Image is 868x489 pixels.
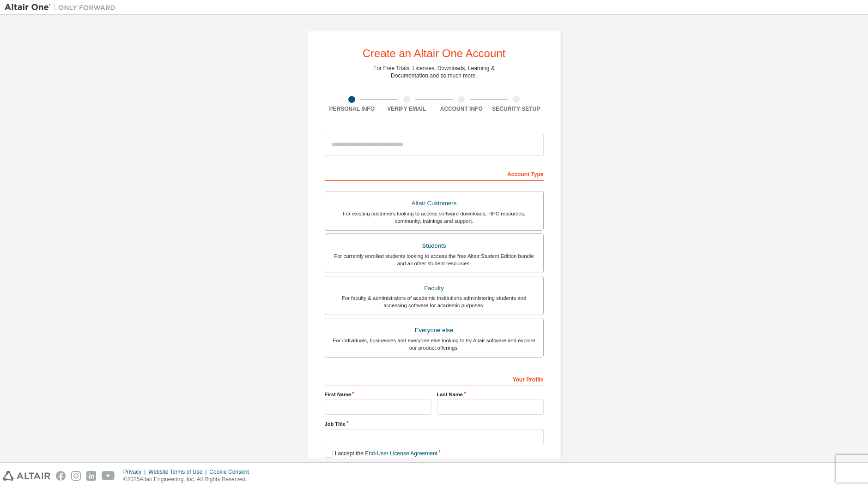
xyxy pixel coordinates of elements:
div: For Free Trials, Licenses, Downloads, Learning & Documentation and so much more. [373,65,495,79]
img: altair_logo.svg [3,471,50,481]
img: youtube.svg [102,471,115,481]
div: For faculty & administrators of academic institutions administering students and accessing softwa... [331,294,538,309]
p: © 2025 Altair Engineering, Inc. All Rights Reserved. [123,476,255,483]
img: facebook.svg [56,471,66,481]
div: Faculty [331,282,538,295]
img: linkedin.svg [86,471,96,481]
label: Last Name [437,391,544,398]
a: End-User License Agreement [365,450,437,457]
div: Create an Altair One Account [363,48,506,59]
div: Verify Email [379,105,434,113]
img: instagram.svg [71,471,81,481]
label: First Name [325,391,431,398]
div: Cookie Consent [209,468,254,476]
div: Students [331,239,538,252]
div: For individuals, businesses and everyone else looking to try Altair software and explore our prod... [331,337,538,352]
div: Security Setup [489,105,544,113]
div: Everyone else [331,324,538,337]
div: Privacy [123,468,148,476]
div: Website Terms of Use [148,468,209,476]
div: Your Profile [325,371,544,386]
div: Account Type [325,166,544,181]
img: Altair One [5,3,120,12]
div: Altair Customers [331,197,538,210]
div: Account Info [434,105,489,113]
label: Job Title [325,420,544,428]
label: I accept the [325,450,437,458]
div: For currently enrolled students looking to access the free Altair Student Edition bundle and all ... [331,252,538,267]
div: Personal Info [325,105,380,113]
div: For existing customers looking to access software downloads, HPC resources, community, trainings ... [331,210,538,225]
